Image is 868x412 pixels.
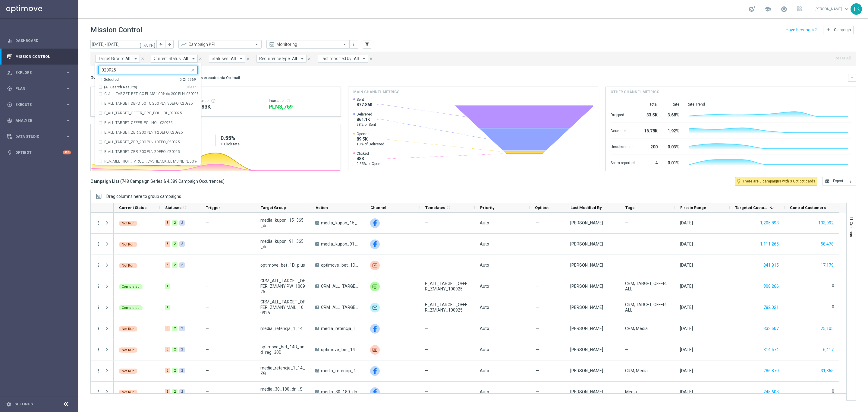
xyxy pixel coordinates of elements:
[357,161,385,166] span: 0.55% of Opened
[223,179,225,184] span: )
[321,262,360,268] span: optimove_bet_1D_plus
[7,118,65,123] div: Analyze
[91,213,114,234] div: Press SPACE to select this row.
[98,128,198,137] div: E_ALL_TARGET_ZBR_200 PLN 1-2DEPO_020925
[181,204,187,211] span: Calculate column
[321,347,360,352] span: optimove_bet_14D_and_reg_30D
[209,55,245,63] button: Statuses: All arrow_drop_down
[104,77,119,82] div: Selected
[315,242,319,246] span: A
[307,55,312,62] button: close
[7,118,12,123] i: track_changes
[179,220,185,226] div: 2
[125,56,131,61] span: All
[95,55,140,63] button: Target Group: All arrow_drop_down
[165,40,174,49] button: arrow_forward
[843,6,850,12] span: keyboard_arrow_down
[763,388,779,396] button: 245,603
[315,263,319,267] span: A
[357,117,376,122] span: 861.1K
[98,99,198,108] div: E_ALL_TARGET_DEPO_50 TO 250 PLN 3DEPO_020925
[480,205,495,210] span: Priority
[832,283,834,288] label: 0
[7,33,71,49] div: Dashboard
[370,205,386,210] span: Channel
[292,56,297,61] span: All
[96,368,101,373] button: more_vert
[151,55,198,63] button: Current Status: All arrow_drop_down
[357,151,385,156] span: Clicked
[122,179,223,184] span: 748 Campaign Series & 4,389 Campaign Occurrences
[820,240,834,248] button: 58,478
[321,220,360,226] span: media_kupon_15_365_dni
[642,102,658,107] div: Total
[735,177,817,185] button: lightbulb_outline There are 3 campaigns with 3 Optibot cards
[90,40,157,49] input: Select date range
[114,276,839,297] div: Press SPACE to select this row.
[114,360,839,382] div: Press SPACE to select this row.
[165,205,181,210] span: Statuses
[321,326,360,331] span: media_retencja_1_14
[354,56,359,61] span: All
[120,179,122,184] span: (
[104,102,193,105] label: E_ALL_TARGET_DEPO_50 TO 250 PLN 3DEPO_020925
[425,220,428,226] span: —
[823,26,854,34] button: add Campaign
[425,205,445,210] span: Templates
[114,382,839,403] div: Press SPACE to select this row.
[611,141,635,151] div: Unsubscribed
[7,49,71,65] div: Mission Control
[15,87,65,90] span: Plan
[206,242,209,246] span: —
[154,56,182,61] span: Current Status:
[98,56,124,61] span: Target Group:
[104,121,173,125] label: E_ALL_TARGET_OFFER_POL HOL_020925
[7,102,71,107] button: play_circle_outline Execute keyboard_arrow_right
[351,42,356,47] i: more_vert
[104,131,183,134] label: E_ALL_TARGET_ZBR_200 PLN 1-2DEPO_020925
[96,326,101,331] i: more_vert
[361,56,367,62] i: arrow_drop_down
[198,57,203,61] i: close
[7,70,65,75] div: Explore
[15,135,65,138] span: Data Studio
[7,86,71,91] button: gps_fixed Plan keyboard_arrow_right
[91,318,114,339] div: Press SPACE to select this row.
[665,109,679,119] div: 3.68%
[15,144,63,160] a: Optibot
[7,102,65,107] div: Execute
[190,67,195,71] button: close
[763,346,779,353] button: 314,674
[7,70,12,75] i: person_search
[321,305,360,310] span: CRM_ALL_TARGET_OFFER_ZMIANY MAIL_100925
[763,283,779,290] button: 808,266
[320,56,352,61] span: Last modified by:
[96,220,101,226] i: more_vert
[183,56,188,61] span: All
[7,102,12,107] i: play_circle_outline
[140,55,145,62] button: close
[357,112,376,117] span: Delivered
[353,89,399,95] h4: Main channel metrics
[321,241,360,247] span: media_kupon_91_365_dni
[63,151,71,154] div: +10
[315,306,319,309] span: A
[357,97,373,102] span: Sent
[98,157,198,166] div: REA_MED-HIGH_TARGET_CASHBACK_EL MS NL-PL 50% do 300 PLN sms_020925
[368,55,374,62] button: close
[184,103,259,110] div: PLN84,825
[357,132,384,136] span: Opened
[96,241,101,247] button: more_vert
[7,70,71,75] button: person_search Explore keyboard_arrow_right
[260,217,305,228] span: media_kupon_15_365_dni
[315,348,319,351] span: A
[269,103,336,110] div: PLN3,769
[206,220,209,225] span: —
[256,55,307,63] button: Recurrence type: All arrow_drop_down
[625,205,634,210] span: Tags
[370,366,380,376] img: Facebook Custom Audience
[98,137,198,147] div: E_ALL_TARGET_ZBR_200 PLN 1DEPO_020925
[321,368,360,373] span: media_retencja_1_14_ZG
[114,255,839,276] div: Press SPACE to select this row.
